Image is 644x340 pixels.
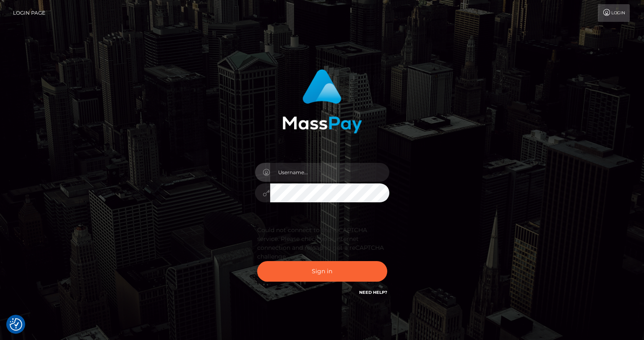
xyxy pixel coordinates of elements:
[10,318,22,331] img: Revisit consent button
[257,261,387,282] button: Sign in
[598,4,630,22] a: Login
[13,4,45,22] a: Login Page
[257,226,387,261] div: Could not connect to the reCAPTCHA service. Please check your internet connection and reload to g...
[359,290,387,295] a: Need Help?
[10,318,22,331] button: Consent Preferences
[282,69,362,133] img: MassPay Login
[270,163,389,182] input: Username...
